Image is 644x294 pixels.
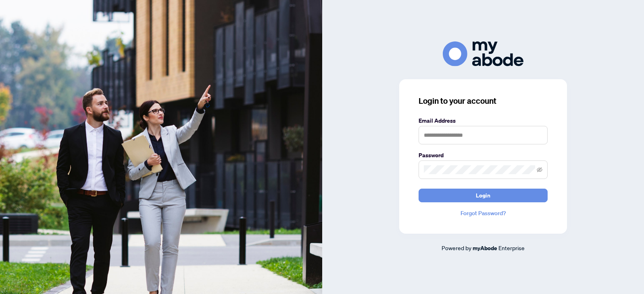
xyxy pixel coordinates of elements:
[443,41,523,66] img: ma-logo
[442,244,471,251] span: Powered by
[419,151,548,160] label: Password
[419,209,548,218] a: Forgot Password?
[537,167,542,173] span: eye-invisible
[419,116,548,125] label: Email Address
[419,95,548,107] h3: Login to your account
[473,244,497,253] a: myAbode
[476,189,490,202] span: Login
[419,189,548,202] button: Login
[498,244,525,251] span: Enterprise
